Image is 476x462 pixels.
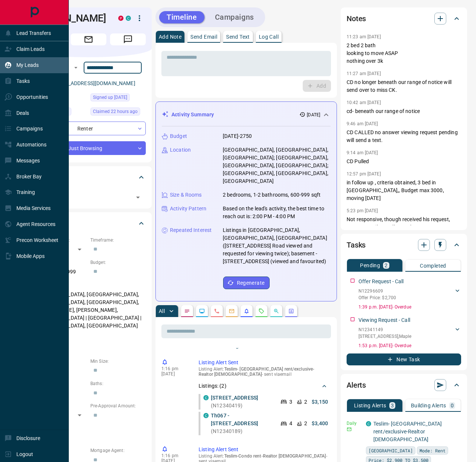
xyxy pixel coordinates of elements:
[203,395,209,400] div: condos.ca
[203,413,209,418] div: condos.ca
[307,112,320,118] p: [DATE]
[347,34,381,39] p: 11:23 am [DATE]
[288,308,294,314] svg: Agent Actions
[90,358,146,365] p: Min Size:
[161,366,187,371] p: 1:16 pm
[159,11,205,23] button: Timeline
[211,412,273,435] p: (N12340189)
[133,192,143,203] button: Open
[360,263,380,268] p: Pending
[90,93,146,104] div: Mon Apr 22 2024
[161,453,187,458] p: 1:16 pm
[90,380,146,387] p: Baths:
[358,304,461,310] p: 1:39 p.m. [DATE] - Overdue
[118,16,123,21] div: property.ca
[184,308,190,314] svg: Notes
[358,316,410,324] p: Viewing Request - Call
[90,237,146,243] p: Timeframe:
[304,398,307,406] p: 2
[211,394,273,410] p: (N12340419)
[347,71,381,76] p: 11:27 am [DATE]
[354,403,386,408] p: Listing Alerts
[159,308,165,314] p: All
[162,108,331,122] div: Activity Summary[DATE]
[347,10,461,28] div: Notes
[347,121,378,126] p: 9:46 am [DATE]
[358,325,461,341] div: N12341149[STREET_ADDRESS],Maple
[347,150,378,155] p: 9:14 am [DATE]
[93,94,127,101] span: Signed up [DATE]
[161,371,187,377] p: [DATE]
[347,353,461,365] button: New Task
[347,13,366,25] h2: Notes
[304,420,307,427] p: 2
[347,179,461,202] p: in follow up , criteria obtained, 3 bed in [GEOGRAPHIC_DATA],, Budget max 3000, moving [DATE]
[170,226,212,234] p: Repeated Interest
[224,453,326,459] span: Teslim-Condo rent-Realtor [DEMOGRAPHIC_DATA]
[31,288,146,332] p: [GEOGRAPHIC_DATA], [GEOGRAPHIC_DATA], [GEOGRAPHIC_DATA], [GEOGRAPHIC_DATA], [PERSON_NAME], [PERSO...
[51,80,135,86] a: [EMAIL_ADDRESS][DOMAIN_NAME]
[312,420,328,427] p: $3,400
[90,107,146,118] div: Mon Aug 18 2025
[223,205,331,220] p: Based on the lead's activity, the best time to reach out is: 2:00 PM - 4:00 PM
[373,421,442,442] a: Teslim- [GEOGRAPHIC_DATA] rent/exclusive-Realtor [DEMOGRAPHIC_DATA]
[347,236,461,254] div: Tasks
[31,141,146,155] div: Just Browsing
[358,342,461,349] p: 1:53 p.m. [DATE] - Overdue
[126,16,131,21] div: condos.ca
[347,107,461,115] p: cd- beneath our range of notice
[199,366,314,377] span: Teslim- [GEOGRAPHIC_DATA] rent/exclusive-Realtor [DEMOGRAPHIC_DATA]
[273,308,279,314] svg: Opportunities
[159,34,181,39] p: Add Note
[170,146,191,154] p: Location
[358,326,412,333] p: N12341149
[451,403,454,408] p: 0
[71,63,80,72] button: Open
[411,403,446,408] p: Building Alerts
[347,171,381,177] p: 12:57 pm [DATE]
[31,425,146,432] p: Credit Score:
[211,395,258,401] a: [STREET_ADDRESS]
[31,12,107,24] h1: [PERSON_NAME]
[347,100,381,105] p: 10:42 am [DATE]
[419,447,446,454] span: Mode: Rent
[258,308,264,314] svg: Requests
[347,42,461,65] p: 2 bed 2 bath looking to move ASAP nothing over 3k
[223,191,321,199] p: 2 bedrooms, 1-2 bathrooms, 600-999 sqft
[420,263,446,268] p: Completed
[199,308,205,314] svg: Lead Browsing Activity
[369,447,413,454] span: [GEOGRAPHIC_DATA]
[90,447,146,454] p: Mortgage Agent:
[208,11,261,23] button: Campaigns
[358,286,461,303] div: N12296609Offer Price: $2,700
[170,191,202,199] p: Size & Rooms
[199,366,328,377] p: Listing Alert : - sent via email
[358,278,404,285] p: Offer Request - Call
[199,382,226,390] p: Listings: ( 2 )
[110,33,146,45] span: Message
[199,379,328,393] div: Listings: (2)
[214,308,220,314] svg: Calls
[289,398,292,406] p: 3
[347,427,352,432] svg: Email
[223,277,270,289] button: Regenerate
[358,294,396,301] p: Offer Price: $2,700
[170,132,187,140] p: Budget
[347,208,378,213] p: 5:23 pm [DATE]
[358,288,396,294] p: N12296609
[259,34,279,39] p: Log Call
[385,263,387,268] p: 2
[347,239,366,251] h2: Tasks
[312,398,328,406] p: $3,150
[211,413,258,426] a: Th067 - [STREET_ADDRESS]
[199,446,328,453] p: Listing Alert Sent
[347,78,461,94] p: CD no longer beneath our range of notice will send over to miss CK.
[31,214,146,232] div: Criteria
[223,146,331,185] p: [GEOGRAPHIC_DATA], [GEOGRAPHIC_DATA], [GEOGRAPHIC_DATA]; [GEOGRAPHIC_DATA], [GEOGRAPHIC_DATA], [G...
[229,308,235,314] svg: Emails
[71,33,106,45] span: Email
[347,420,361,427] p: Daily
[31,336,146,342] p: Motivation:
[223,226,331,265] p: Listings in [GEOGRAPHIC_DATA], [GEOGRAPHIC_DATA], [GEOGRAPHIC_DATA] ([STREET_ADDRESS] Road viewed...
[171,111,214,119] p: Activity Summary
